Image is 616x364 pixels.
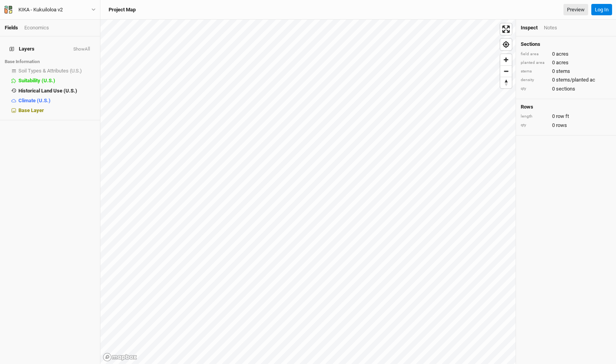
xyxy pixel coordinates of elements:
div: Base Layer [18,107,95,114]
div: Suitability (U.S.) [18,78,95,84]
div: density [521,77,548,83]
span: row ft [556,113,569,120]
div: KIKA - Kukuiloloa v2 [18,6,63,14]
div: 0 [521,59,611,66]
div: 0 [521,122,611,129]
span: Climate (U.S.) [18,98,51,103]
span: acres [556,59,569,66]
button: KIKA - Kukuiloloa v2 [4,5,96,14]
button: Find my location [500,39,512,50]
span: Base Layer [18,107,44,113]
div: Inspect [521,24,538,31]
div: qty [521,122,548,128]
span: Historical Land Use (U.S.) [18,88,77,94]
h4: Rows [521,104,611,110]
canvas: Map [100,20,516,364]
div: planted area [521,60,548,66]
span: Suitability (U.S.) [18,78,55,83]
a: Mapbox logo [103,353,137,362]
div: Economics [24,24,49,31]
button: Log In [591,4,612,16]
span: rows [556,122,567,129]
span: sections [556,85,575,92]
span: stems [556,68,570,75]
div: 0 [521,85,611,92]
div: Notes [544,24,557,31]
a: Preview [563,4,588,16]
h3: Project Map [109,7,136,13]
span: acres [556,51,569,58]
span: Layers [9,46,35,52]
div: Soil Types & Attributes (U.S.) [18,68,95,74]
div: Climate (U.S.) [18,98,95,104]
div: 0 [521,51,611,58]
div: stems [521,69,548,74]
h4: Sections [521,41,611,47]
div: 0 [521,76,611,83]
button: Zoom in [500,54,512,65]
button: Reset bearing to north [500,77,512,88]
div: Historical Land Use (U.S.) [18,88,95,94]
button: ShowAll [73,47,91,52]
div: 0 [521,68,611,75]
button: Enter fullscreen [500,24,512,35]
div: qty [521,86,548,92]
span: stems/planted ac [556,76,595,83]
button: Zoom out [500,65,512,77]
span: Soil Types & Attributes (U.S.) [18,68,82,74]
div: 0 [521,113,611,120]
div: field area [521,51,548,57]
a: Fields [5,25,18,31]
span: Zoom out [500,66,512,77]
div: length [521,114,548,120]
